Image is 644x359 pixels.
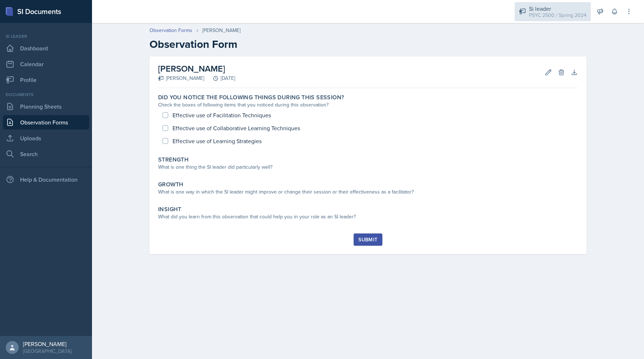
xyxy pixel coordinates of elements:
label: Did you notice the following things during this session? [158,94,344,101]
div: [PERSON_NAME] [158,74,204,82]
a: Observation Forms [149,27,192,34]
div: Si leader [3,33,89,40]
h2: [PERSON_NAME] [158,62,235,75]
div: PSYC 2500 / Spring 2024 [529,12,586,19]
div: What is one thing the SI leader did particularly well? [158,163,578,171]
div: Documents [3,91,89,98]
div: Check the boxes of following items that you noticed during this observation? [158,101,578,109]
label: Insight [158,206,181,213]
div: [PERSON_NAME] [202,27,240,34]
div: Submit [358,237,377,242]
div: What did you learn from this observation that could help you in your role as an SI leader? [158,213,578,221]
div: What is one way in which the SI leader might improve or change their session or their effectivene... [158,188,578,196]
a: Calendar [3,57,89,71]
button: Submit [354,233,382,246]
h2: Observation Form [149,38,586,51]
a: Profile [3,73,89,87]
div: [GEOGRAPHIC_DATA] [23,347,72,355]
div: [PERSON_NAME] [23,340,72,347]
label: Strength [158,156,189,163]
a: Observation Forms [3,115,89,129]
a: Search [3,147,89,161]
a: Planning Sheets [3,99,89,114]
a: Dashboard [3,41,89,55]
a: Uploads [3,131,89,145]
label: Growth [158,181,183,188]
div: Si leader [529,4,586,13]
div: [DATE] [204,74,235,82]
div: Help & Documentation [3,172,89,187]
